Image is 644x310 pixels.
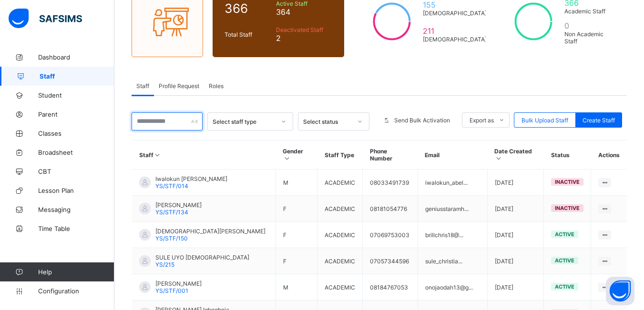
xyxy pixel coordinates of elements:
[222,29,274,40] div: Total Staff
[155,201,202,209] span: [PERSON_NAME]
[38,110,114,118] span: Parent
[555,283,574,290] span: active
[487,170,544,196] td: [DATE]
[564,21,615,30] span: 0
[418,274,487,300] td: onojaodah13@g...
[317,248,363,274] td: ACADEMIC
[276,33,333,43] span: 2
[155,228,266,235] span: [DEMOGRAPHIC_DATA][PERSON_NAME]
[317,274,363,300] td: ACADEMIC
[423,26,487,36] span: 211
[363,274,418,300] td: 08184767053
[38,206,114,213] span: Messaging
[317,196,363,222] td: ACADEMIC
[9,9,82,29] img: safsims
[544,140,591,170] th: Status
[38,187,114,194] span: Lesson Plan
[423,36,487,43] span: [DEMOGRAPHIC_DATA]
[213,118,276,125] div: Select staff type
[591,140,627,170] th: Actions
[418,222,487,248] td: brillchris18@...
[276,7,333,17] span: 364
[38,130,114,137] span: Classes
[38,53,114,61] span: Dashboard
[555,205,580,211] span: inactive
[487,196,544,222] td: [DATE]
[555,231,574,238] span: active
[317,222,363,248] td: ACADEMIC
[418,140,487,170] th: Email
[155,175,227,182] span: Iwalokun [PERSON_NAME]
[38,287,114,295] span: Configuration
[606,277,634,305] button: Open asap
[363,222,418,248] td: 07069753003
[394,117,450,124] span: Send Bulk Activation
[283,155,291,162] i: Sort in Ascending Order
[276,170,317,196] td: M
[555,179,580,185] span: inactive
[155,280,202,287] span: [PERSON_NAME]
[155,287,188,294] span: YS/STF/001
[276,222,317,248] td: F
[38,149,114,156] span: Broadsheet
[159,82,199,90] span: Profile Request
[363,196,418,222] td: 08181054776
[303,118,352,125] div: Select status
[276,196,317,222] td: F
[38,268,114,276] span: Help
[155,209,188,216] span: YS/STF/134
[487,274,544,300] td: [DATE]
[153,151,162,159] i: Sort in Ascending Order
[155,182,188,190] span: YS/STF/014
[132,140,276,170] th: Staff
[317,170,363,196] td: ACADEMIC
[38,225,114,232] span: Time Table
[418,248,487,274] td: sule_christia...
[487,140,544,170] th: Date Created
[494,155,502,162] i: Sort in Ascending Order
[564,8,615,15] span: Academic Staff
[136,82,149,90] span: Staff
[276,274,317,300] td: M
[583,117,615,124] span: Create Staff
[487,222,544,248] td: [DATE]
[317,140,363,170] th: Staff Type
[38,168,114,175] span: CBT
[40,72,114,80] span: Staff
[487,248,544,274] td: [DATE]
[276,248,317,274] td: F
[155,261,174,268] span: YS/215
[423,10,487,17] span: [DEMOGRAPHIC_DATA]
[555,257,574,264] span: active
[521,117,568,124] span: Bulk Upload Staff
[225,1,271,16] span: 366
[155,235,188,242] span: YS/STF/150
[38,91,114,99] span: Student
[363,248,418,274] td: 07057344596
[470,117,494,124] span: Export as
[276,140,317,170] th: Gender
[363,140,418,170] th: Phone Number
[418,196,487,222] td: geniusstaramh...
[276,26,333,33] span: Deactivated Staff
[155,254,249,261] span: SULE UYO [DEMOGRAPHIC_DATA]
[418,170,487,196] td: iwalokun_abel...
[363,170,418,196] td: 08033491739
[209,82,224,90] span: Roles
[564,30,615,45] span: Non Academic Staff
